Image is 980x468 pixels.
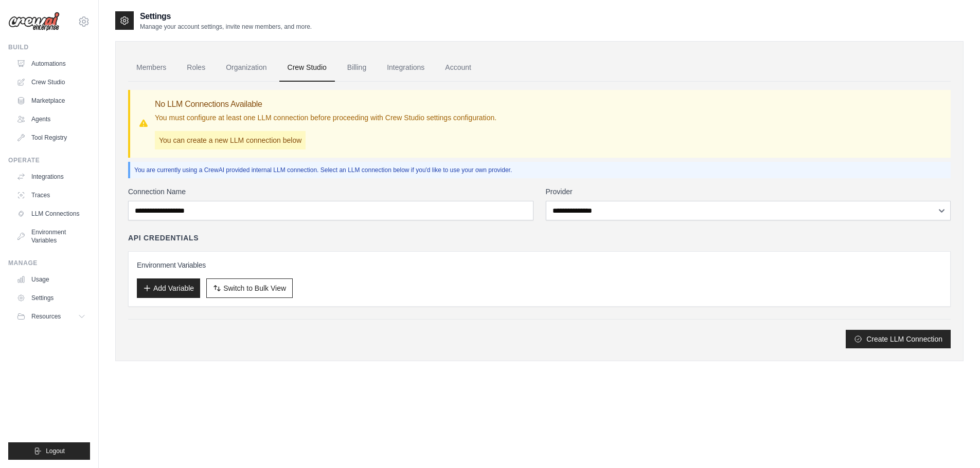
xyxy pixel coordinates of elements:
span: Logout [46,447,65,455]
button: Resources [12,308,90,325]
a: Agents [12,111,90,127]
a: Automations [12,55,90,72]
button: Create LLM Connection [846,330,951,348]
a: Roles [179,54,213,82]
a: Integrations [379,54,433,82]
p: You can create a new LLM connection below [155,131,306,149]
h2: Settings [140,10,312,23]
div: Operate [8,156,90,164]
a: Settings [12,290,90,306]
button: Logout [8,442,90,460]
a: Account [437,54,479,82]
h4: API Credentials [128,233,199,243]
span: Resources [31,312,61,321]
img: Logo [8,12,60,31]
a: Marketplace [12,92,90,109]
a: Tool Registry [12,129,90,146]
a: Crew Studio [279,54,335,82]
a: Billing [339,54,375,82]
p: You must configure at least one LLM connection before proceeding with Crew Studio settings config... [155,113,496,123]
h3: No LLM Connections Available [155,98,496,110]
label: Connection Name [128,186,533,197]
a: Organization [218,54,275,82]
p: You are currently using a CrewAI provided internal LLM connection. Select an LLM connection below... [134,166,947,174]
button: Switch to Bulk View [206,278,293,298]
a: Crew Studio [12,74,90,90]
div: Manage [8,259,90,267]
label: Provider [546,186,951,197]
button: Add Variable [137,278,200,298]
div: Build [8,43,90,51]
a: Usage [12,271,90,288]
a: Traces [12,187,90,203]
a: LLM Connections [12,205,90,222]
a: Integrations [12,169,90,185]
a: Members [128,54,174,82]
span: Switch to Bulk View [223,283,286,293]
h3: Environment Variables [137,260,942,270]
a: Environment Variables [12,224,90,249]
p: Manage your account settings, invite new members, and more. [140,23,312,31]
